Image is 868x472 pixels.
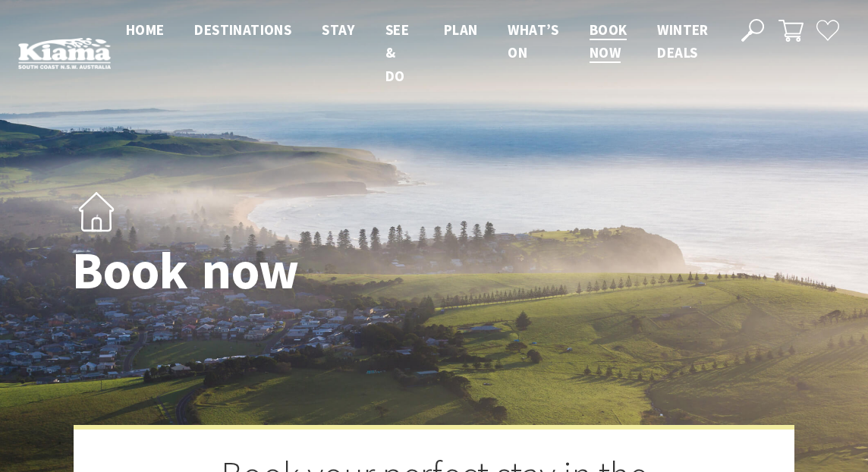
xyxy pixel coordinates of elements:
[385,20,409,85] span: See & Do
[126,20,165,39] span: Home
[322,20,355,39] span: Stay
[72,242,501,299] h1: Book now
[18,37,111,69] img: Kiama Logo
[194,20,291,39] span: Destinations
[444,20,478,39] span: Plan
[590,20,627,61] span: Book now
[657,20,708,61] span: Winter Deals
[508,20,558,61] span: What’s On
[111,18,724,87] nav: Main Menu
